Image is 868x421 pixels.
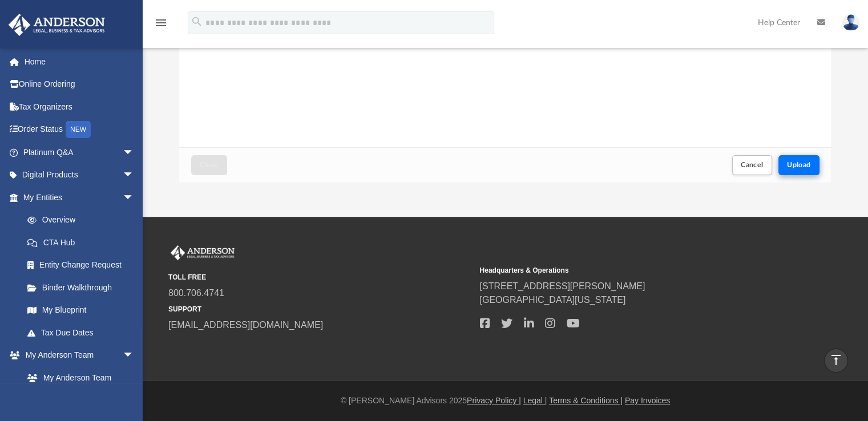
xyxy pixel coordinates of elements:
a: My Anderson Team [16,366,140,389]
button: Close [191,155,227,175]
span: arrow_drop_down [123,186,146,209]
img: User Pic [842,14,859,31]
a: My Anderson Teamarrow_drop_down [8,344,146,367]
a: Home [8,50,151,73]
a: Platinum Q&Aarrow_drop_down [8,141,151,164]
small: SUPPORT [168,304,471,314]
a: Entity Change Request [16,254,151,277]
small: TOLL FREE [168,272,471,282]
div: © [PERSON_NAME] Advisors 2025 [143,395,868,407]
a: [EMAIL_ADDRESS][DOMAIN_NAME] [168,320,323,330]
span: arrow_drop_down [123,164,146,187]
a: [GEOGRAPHIC_DATA][US_STATE] [479,295,625,305]
a: 800.706.4741 [168,288,224,298]
a: Legal | [523,396,547,405]
a: Tax Organizers [8,95,151,118]
a: Privacy Policy | [467,396,521,405]
a: Overview [16,209,151,232]
a: Binder Walkthrough [16,276,151,299]
i: menu [154,16,168,30]
div: NEW [66,121,91,138]
a: [STREET_ADDRESS][PERSON_NAME] [479,281,645,291]
a: Tax Due Dates [16,321,151,344]
button: Cancel [732,155,772,175]
i: vertical_align_top [829,353,843,367]
span: Upload [787,161,811,168]
span: arrow_drop_down [123,344,146,367]
span: Close [200,161,218,168]
button: Upload [778,155,819,175]
a: Terms & Conditions | [549,396,623,405]
a: Online Ordering [8,73,151,96]
a: Pay Invoices [625,396,670,405]
span: arrow_drop_down [123,141,146,164]
img: Anderson Advisors Platinum Portal [168,245,237,260]
small: Headquarters & Operations [479,265,782,276]
a: vertical_align_top [824,349,848,373]
span: Cancel [741,161,764,168]
a: Order StatusNEW [8,118,151,141]
a: Digital Productsarrow_drop_down [8,164,151,187]
a: CTA Hub [16,231,151,254]
a: menu [154,22,168,30]
i: search [191,15,203,28]
a: My Blueprint [16,299,146,322]
img: Anderson Advisors Platinum Portal [5,14,108,36]
a: My Entitiesarrow_drop_down [8,186,151,209]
